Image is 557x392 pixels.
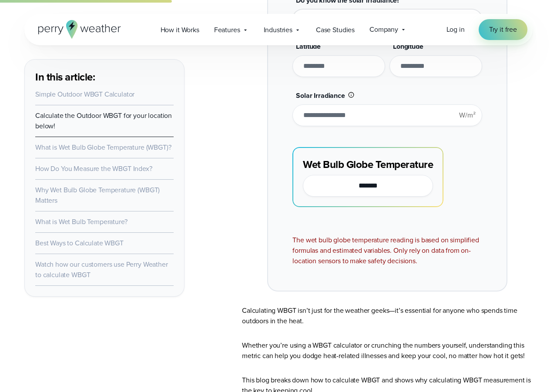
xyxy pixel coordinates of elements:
span: Latitude [296,41,321,51]
a: How Do You Measure the WBGT Index? [35,164,152,174]
a: Try it free [479,19,527,40]
a: How it Works [153,21,207,39]
a: Log in [446,24,465,35]
a: Calculate the Outdoor WBGT for your location below! [35,111,172,131]
div: The wet bulb globe temperature reading is based on simplified formulas and estimated variables. O... [292,235,482,266]
span: Features [214,25,240,35]
span: Longitude [393,41,423,51]
a: Case Studies [309,21,362,39]
span: Case Studies [316,25,355,35]
a: What is Wet Bulb Temperature? [35,217,127,227]
p: Whether you’re using a WBGT calculator or crunching the numbers yourself, understanding this metr... [242,340,533,361]
h3: In this article: [35,70,174,84]
span: Industries [264,25,292,35]
a: Simple Outdoor WBGT Calculator [35,89,134,99]
a: Best Ways to Calculate WBGT [35,238,124,248]
a: What is Wet Bulb Globe Temperature (WBGT)? [35,142,171,152]
a: Watch how our customers use Perry Weather to calculate WBGT [35,259,168,280]
span: How it Works [161,25,199,35]
span: Try it free [489,24,517,35]
span: Company [369,24,398,35]
p: Calculating WBGT isn’t just for the weather geeks—it’s essential for anyone who spends time outdo... [242,305,533,326]
span: Solar Irradiance [296,90,345,101]
a: Why Wet Bulb Globe Temperature (WBGT) Matters [35,185,160,205]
